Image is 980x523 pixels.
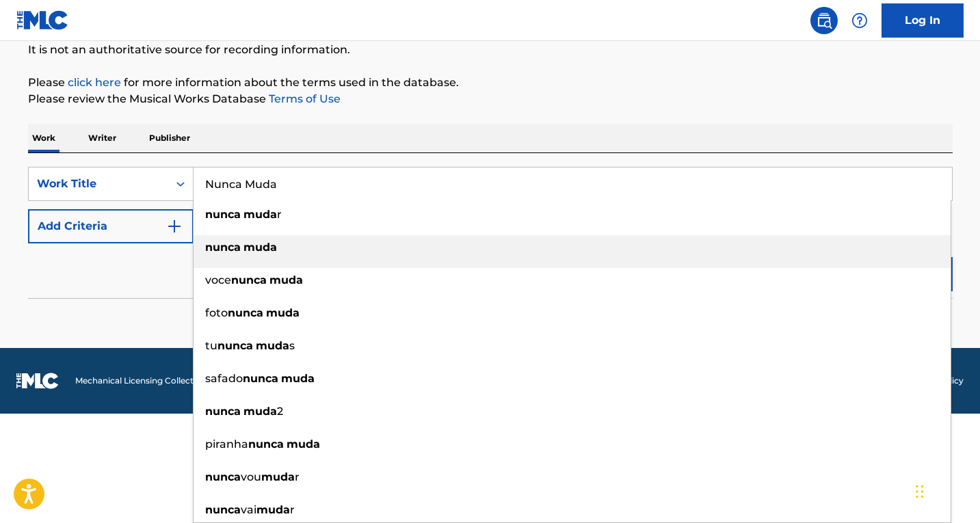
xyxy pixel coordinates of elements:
[882,3,964,38] a: Log In
[241,470,261,483] span: vou
[28,209,194,243] button: Add Criteria
[846,7,873,34] div: Help
[205,241,241,254] strong: nunca
[205,503,241,516] strong: nunca
[28,167,953,298] form: Search Form
[205,372,243,385] span: safado
[205,208,241,221] strong: nunca
[37,176,160,192] div: Work Title
[205,405,241,418] strong: nunca
[261,470,295,483] strong: muda
[241,503,256,516] span: vai
[287,438,320,451] strong: muda
[243,405,277,418] strong: muda
[28,124,59,152] p: Work
[28,91,953,107] p: Please review the Musical Works Database
[205,306,228,319] span: foto
[205,339,217,352] span: tu
[289,339,295,352] span: s
[205,470,241,483] strong: nunca
[851,12,868,29] img: help
[810,7,838,34] a: Public Search
[248,438,284,451] strong: nunca
[28,75,953,91] p: Please for more information about the terms used in the database.
[269,273,303,286] strong: muda
[281,372,315,385] strong: muda
[266,92,341,105] a: Terms of Use
[84,124,120,152] p: Writer
[256,339,289,352] strong: muda
[295,470,300,483] span: r
[205,438,248,451] span: piranha
[205,273,231,286] span: voce
[68,76,121,89] a: click here
[16,10,69,30] img: MLC Logo
[243,372,278,385] strong: nunca
[277,405,283,418] span: 2
[231,273,267,286] strong: nunca
[912,457,980,523] iframe: Chat Widget
[256,503,290,516] strong: muda
[243,208,277,221] strong: muda
[217,339,253,352] strong: nunca
[277,208,282,221] span: r
[290,503,295,516] span: r
[16,373,59,389] img: logo
[816,12,832,29] img: search
[75,375,234,387] span: Mechanical Licensing Collective © 2025
[228,306,263,319] strong: nunca
[266,306,300,319] strong: muda
[166,218,183,234] img: 9d2ae6d4665cec9f34b9.svg
[243,241,277,254] strong: muda
[28,42,953,58] p: It is not an authoritative source for recording information.
[145,124,194,152] p: Publisher
[916,471,924,512] div: Drag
